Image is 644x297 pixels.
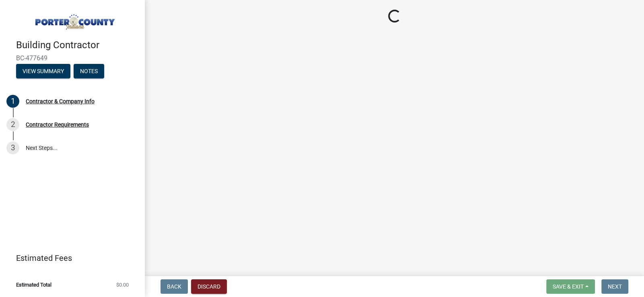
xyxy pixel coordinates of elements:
span: Next [608,283,622,290]
button: Discard [191,279,227,294]
div: 2 [6,118,19,131]
div: Contractor & Company Info [26,98,95,104]
div: 1 [6,95,19,108]
span: Back [167,283,181,290]
wm-modal-confirm: Summary [16,68,70,75]
button: Save & Exit [546,279,595,294]
wm-modal-confirm: Notes [74,68,104,75]
div: 3 [6,141,19,154]
span: $0.00 [116,282,129,287]
img: Porter County, Indiana [16,8,132,31]
span: Save & Exit [553,283,584,290]
button: Next [601,279,628,294]
button: View Summary [16,64,70,78]
div: Contractor Requirements [26,122,89,127]
span: Estimated Total [16,282,51,287]
button: Notes [74,64,104,78]
h4: Building Contractor [16,39,138,51]
span: BC-477649 [16,54,129,62]
a: Estimated Fees [6,250,132,266]
button: Back [160,279,188,294]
